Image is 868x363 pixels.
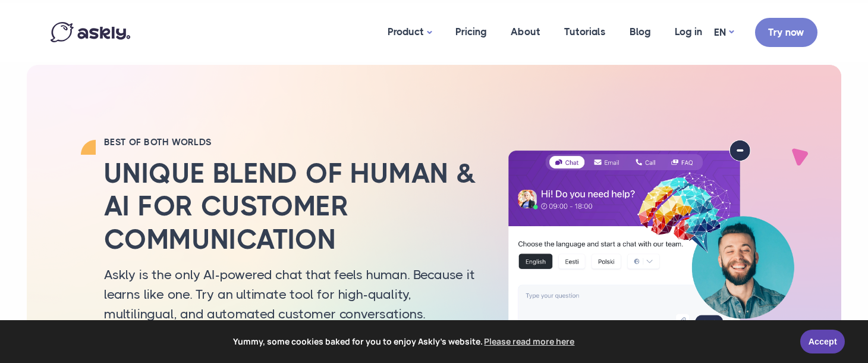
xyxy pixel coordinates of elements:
a: Blog [618,3,663,61]
a: Try now [755,18,817,47]
span: Yummy, some cookies baked for you to enjoy Askly's website. [17,333,792,351]
a: learn more about cookies [483,333,577,351]
a: About [499,3,552,61]
a: Accept [800,330,845,353]
h2: BEST OF BOTH WORLDS [104,136,479,148]
a: Log in [663,3,714,61]
a: Tutorials [552,3,618,61]
img: Askly [51,22,130,42]
a: Product [376,3,444,62]
p: Askly is the only AI-powered chat that feels human. Because it learns like one. Try an ultimate t... [104,265,479,324]
a: Pricing [444,3,499,61]
a: EN [714,24,734,41]
h2: Unique blend of human & AI for customer communication [104,157,479,256]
